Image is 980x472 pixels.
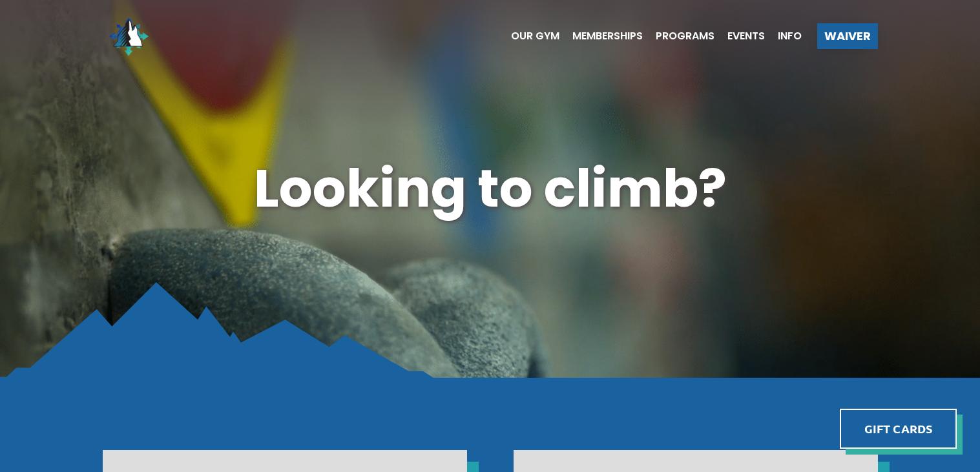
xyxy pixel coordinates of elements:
img: North Wall Logo [103,10,154,62]
h1: Looking to climb? [103,152,878,225]
span: Programs [656,31,714,41]
span: Our Gym [511,31,559,41]
span: Info [778,31,802,41]
a: Events [714,31,765,41]
a: Our Gym [498,31,559,41]
span: Memberships [572,31,643,41]
a: Memberships [559,31,643,41]
a: Waiver [817,23,878,49]
a: Info [765,31,802,41]
a: Programs [643,31,714,41]
span: Events [727,31,765,41]
span: Waiver [824,30,871,42]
